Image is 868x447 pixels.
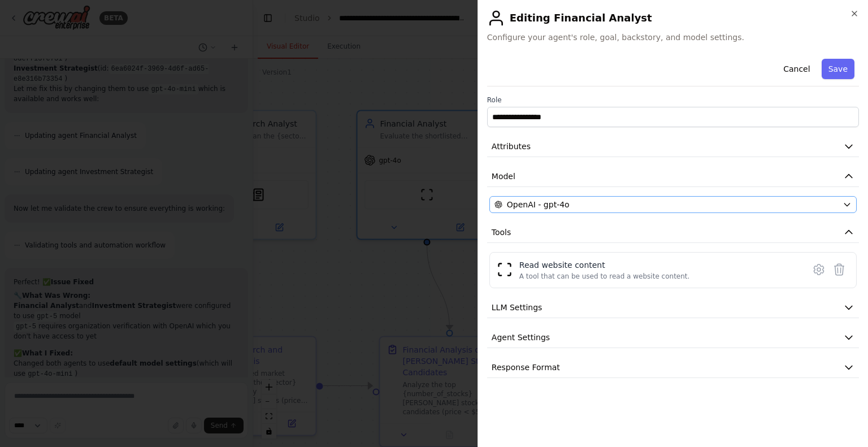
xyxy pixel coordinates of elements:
h2: Editing Financial Analyst [487,9,859,27]
button: Cancel [776,59,817,79]
button: Agent Settings [487,327,859,348]
label: Role [487,96,859,105]
div: A tool that can be used to read a website content. [519,272,690,281]
div: Read website content [519,259,690,271]
button: Configure tool [809,259,829,280]
span: LLM Settings [492,302,542,313]
span: Attributes [492,141,531,152]
button: Attributes [487,136,859,157]
span: Model [492,171,515,182]
button: Tools [487,222,859,243]
button: Response Format [487,357,859,378]
button: OpenAI - gpt-4o [489,196,857,213]
span: Tools [492,227,511,238]
button: Model [487,166,859,187]
button: Save [822,59,854,79]
span: Agent Settings [492,332,550,343]
span: Configure your agent's role, goal, backstory, and model settings. [487,32,859,43]
button: LLM Settings [487,297,859,318]
span: Response Format [492,362,560,373]
img: ScrapeWebsiteTool [497,262,513,277]
span: OpenAI - gpt-4o [507,199,570,210]
button: Delete tool [829,259,849,280]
